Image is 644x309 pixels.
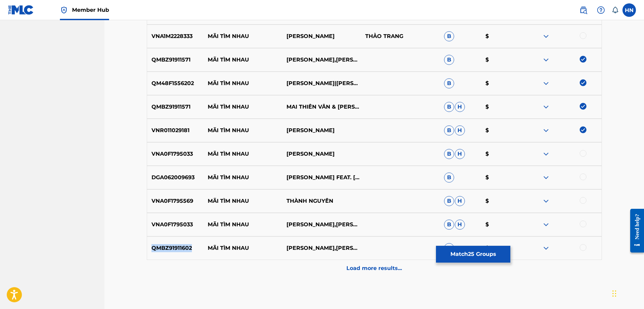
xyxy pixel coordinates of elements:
p: [PERSON_NAME]|[PERSON_NAME] [282,79,361,87]
p: QM48F1556202 [147,79,204,87]
p: [PERSON_NAME],[PERSON_NAME] [282,56,361,64]
p: VNA0F1795033 [147,150,204,158]
span: B [444,172,454,183]
p: [PERSON_NAME] [282,150,361,158]
span: B [444,102,454,112]
p: MÃI TÌM NHAU [203,221,282,229]
p: $ [481,32,523,40]
p: MÃI TÌM NHAU [203,150,282,158]
img: deselect [580,126,586,133]
span: B [444,220,454,230]
span: H [455,125,465,136]
p: $ [481,103,523,111]
span: H [455,196,465,206]
img: Top Rightsholder [60,6,68,14]
p: VNA1M2228333 [147,32,204,40]
iframe: Chat Widget [610,277,644,309]
p: Load more results... [346,264,402,272]
p: VNR011029181 [147,126,204,134]
p: [PERSON_NAME],[PERSON_NAME] [282,244,361,252]
p: VNA0F1795033 [147,221,204,229]
p: MAI THIÊN VÂN & [PERSON_NAME] [282,103,361,111]
a: Public Search [577,3,590,17]
p: MÃI TÌM NHAU [203,197,282,205]
div: Notifications [612,7,618,13]
p: QMBZ91911571 [147,103,204,111]
p: $ [481,126,523,134]
img: expand [542,79,550,87]
div: Drag [612,283,616,304]
img: deselect [580,103,586,110]
p: THÀNH NGUYÊN [282,197,361,205]
img: expand [542,126,550,134]
span: B [444,196,454,206]
div: Help [594,3,608,17]
span: H [444,243,454,253]
p: MÃI TÌM NHAU [203,126,282,134]
img: expand [542,150,550,158]
img: deselect [580,79,586,86]
p: MÃI TÌM NHAU [203,173,282,182]
p: $ [481,244,523,252]
p: MÃI TÌM NHAU [203,56,282,64]
img: expand [542,221,550,229]
iframe: Resource Center [625,204,644,258]
img: expand [542,103,550,111]
p: $ [481,197,523,205]
p: MÃI TÌM NHAU [203,32,282,40]
p: $ [481,150,523,158]
img: expand [542,244,550,252]
img: expand [542,56,550,64]
p: QMBZ91911571 [147,56,204,64]
span: B [444,55,454,65]
p: [PERSON_NAME] FEAT. [PERSON_NAME] [282,173,361,182]
img: search [579,6,587,14]
p: $ [481,56,523,64]
span: H [455,220,465,230]
p: DGA062009693 [147,173,204,182]
p: [PERSON_NAME] [282,32,361,40]
button: Match25 Groups [436,246,510,263]
p: VNA0F1795569 [147,197,204,205]
img: expand [542,32,550,40]
img: deselect [580,56,586,63]
img: expand [542,197,550,205]
span: B [444,78,454,88]
p: [PERSON_NAME],[PERSON_NAME] [282,221,361,229]
p: MÃI TÌM NHAU [203,103,282,111]
span: B [444,31,454,41]
p: $ [481,79,523,87]
img: MLC Logo [8,5,34,15]
p: QMBZ91911602 [147,244,204,252]
span: Member Hub [72,6,109,14]
img: help [597,6,605,14]
p: $ [481,173,523,182]
img: expand [542,173,550,182]
p: MÃI TÌM NHAU [203,79,282,87]
div: User Menu [622,3,636,17]
p: MÃI TÌM NHAU [203,244,282,252]
p: [PERSON_NAME] [282,126,361,134]
span: B [444,125,454,136]
p: THẢO TRANG [361,32,440,40]
span: H [455,102,465,112]
span: H [455,149,465,159]
p: $ [481,221,523,229]
span: B [444,149,454,159]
